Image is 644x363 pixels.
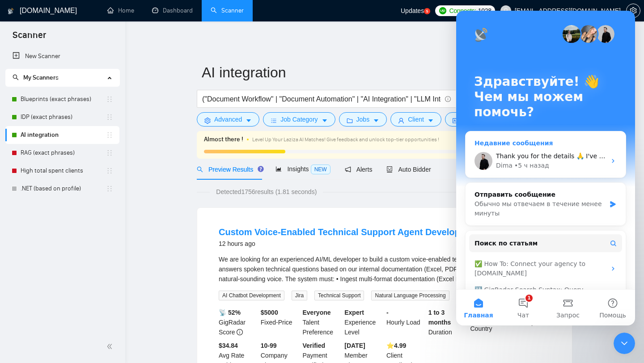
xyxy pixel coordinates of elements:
[13,74,59,81] span: My Scanners
[263,112,335,127] button: barsJob Categorycaret-down
[453,117,459,124] span: idcard
[9,172,170,215] div: Отправить сообщениеОбычно мы отвечаем в течение менее минуты
[503,8,509,14] span: user
[5,90,119,108] li: Blueprints (exact phrases)
[21,180,106,198] a: .NET (based on profile)
[210,187,323,197] span: Detected 1756 results (1.81 seconds)
[197,166,261,173] span: Preview Results
[627,7,640,14] span: setting
[292,291,307,300] span: Jira
[271,117,277,124] span: bars
[386,166,431,173] span: Auto Bidder
[261,309,278,316] b: $ 5000
[626,7,640,14] a: setting
[322,117,328,124] span: caret-down
[301,308,343,337] div: Talent Preference
[106,131,113,139] span: holder
[5,108,119,126] li: IDP (exact phrases)
[219,238,481,249] div: 12 hours ago
[89,279,134,315] button: Запрос
[339,112,387,127] button: folderJobscaret-down
[424,8,430,14] a: 5
[18,228,81,237] span: Поиск по статьям
[13,245,166,271] div: ✅ How To: Connect your agency to [DOMAIN_NAME]
[252,136,439,143] span: Level Up Your Laziza AI Matches! Give feedback and unlock top-tier opportunities !
[13,74,19,80] span: search
[8,301,37,308] span: Главная
[261,342,277,349] b: 10-99
[21,126,106,144] a: AI integration
[5,162,119,180] li: High total spent clients
[58,150,93,160] div: • 5 ч назад
[152,7,193,14] a: dashboardDashboard
[246,117,252,124] span: caret-down
[5,47,119,65] li: New Scanner
[456,11,635,325] iframe: Intercom live chat
[386,309,389,316] b: -
[219,254,551,284] div: We are looking for an experienced AI/ML developer to build a custom voice-enabled technical suppo...
[356,114,370,124] span: Jobs
[426,9,428,13] text: 5
[5,29,53,47] span: Scanner
[5,126,119,144] li: AI integration
[106,96,113,103] span: holder
[219,256,549,283] span: We are looking for an experienced AI/ML developer to build a custom voice-enabled technical suppo...
[23,74,59,81] span: My Scanners
[428,117,434,124] span: caret-down
[347,117,353,124] span: folder
[211,7,244,14] a: searchScanner
[626,4,640,18] button: setting
[280,114,318,124] span: Job Category
[219,342,238,349] b: $34.84
[428,309,451,326] b: 1 to 3 months
[445,96,451,102] span: info-circle
[385,308,427,337] div: Hourly Load
[398,117,404,124] span: user
[219,227,481,237] a: Custom Voice-Enabled Technical Support Agent Development
[345,166,351,173] span: notification
[202,61,554,84] input: Scanner name...
[303,342,326,349] b: Verified
[197,166,203,173] span: search
[344,309,364,316] b: Expert
[13,224,166,241] button: Поиск по статьям
[5,144,119,162] li: RAG (exact phrases)
[478,6,491,16] span: 1028
[401,7,424,14] span: Updates
[204,117,211,124] span: setting
[143,301,170,308] span: Помощь
[40,150,56,160] div: Dima
[314,291,364,300] span: Technical Support
[386,166,393,173] span: robot
[344,342,365,349] b: [DATE]
[202,93,441,105] input: Search Freelance Jobs...
[237,329,243,335] span: info-circle
[106,342,115,351] span: double-left
[343,308,385,337] div: Experience Level
[259,308,301,337] div: Fixed-Price
[45,279,89,315] button: Чат
[13,47,112,65] a: New Scanner
[21,90,106,108] a: Blueprints (exact phrases)
[219,309,241,316] b: 📡 52%
[439,7,446,14] img: upwork-logo.png
[100,301,123,308] span: Запрос
[373,117,379,124] span: caret-down
[275,165,330,173] span: Insights
[107,7,134,14] a: homeHome
[257,165,265,173] div: Tooltip anchor
[21,144,106,162] a: RAG (exact phrases)
[219,291,284,300] span: AI Chatbot Development
[390,112,441,127] button: userClientcaret-down
[214,114,242,124] span: Advanced
[13,271,166,297] div: 🔠 GigRadar Search Syntax: Query Operators for Optimized Job Searches
[408,114,424,124] span: Client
